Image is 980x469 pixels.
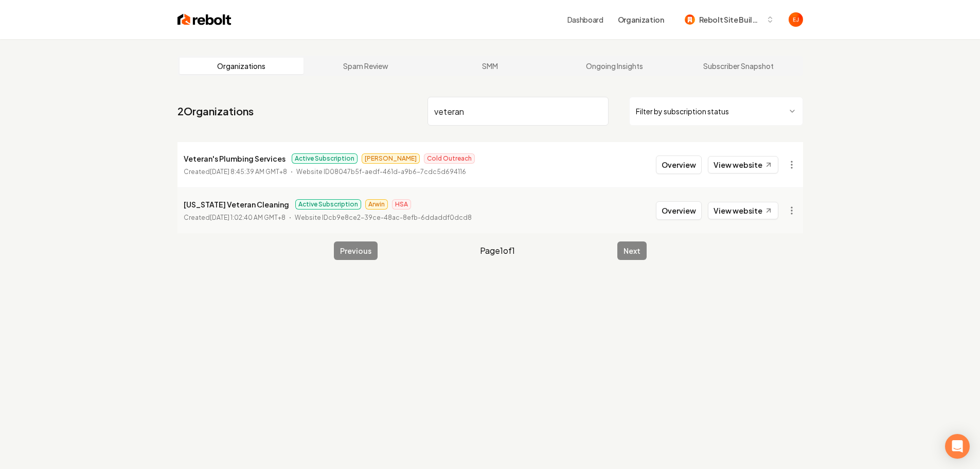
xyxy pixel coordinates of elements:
span: Cold Outreach [424,153,475,164]
p: [US_STATE] Veteran Cleaning [184,198,289,211]
a: 2Organizations [177,104,254,118]
span: Active Subscription [295,199,361,210]
a: SMM [428,58,553,74]
span: Arwin [365,199,388,210]
span: HSA [392,199,411,210]
p: Website ID 08047b5f-aedf-461d-a9b6-7cdc5d694116 [296,167,466,177]
button: Organization [612,10,670,29]
time: [DATE] 8:45:39 AM GMT+8 [210,168,287,176]
a: View website [708,202,778,219]
a: Spam Review [304,58,428,74]
a: Subscriber Snapshot [676,58,801,74]
input: Search by name or ID [427,97,609,126]
img: Rebolt Logo [177,12,231,27]
p: Created [184,167,287,177]
button: Open user button [789,12,803,27]
p: Created [184,213,286,223]
a: View website [708,156,778,173]
a: Organizations [180,58,304,74]
time: [DATE] 1:02:40 AM GMT+8 [210,214,286,221]
div: Open Intercom Messenger [945,434,970,459]
img: Eduard Joers [789,12,803,27]
span: Active Subscription [292,153,358,164]
span: [PERSON_NAME] [362,153,420,164]
p: Website ID cb9e8ce2-39ce-48ac-8efb-6ddaddf0dcd8 [295,213,472,223]
p: Veteran's Plumbing Services [184,152,286,165]
button: Overview [656,201,702,220]
span: Page 1 of 1 [480,245,515,257]
a: Ongoing Insights [552,58,676,74]
button: Overview [656,155,702,174]
span: Rebolt Site Builder [699,14,762,25]
a: Dashboard [567,14,603,25]
img: Rebolt Site Builder [685,14,695,25]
